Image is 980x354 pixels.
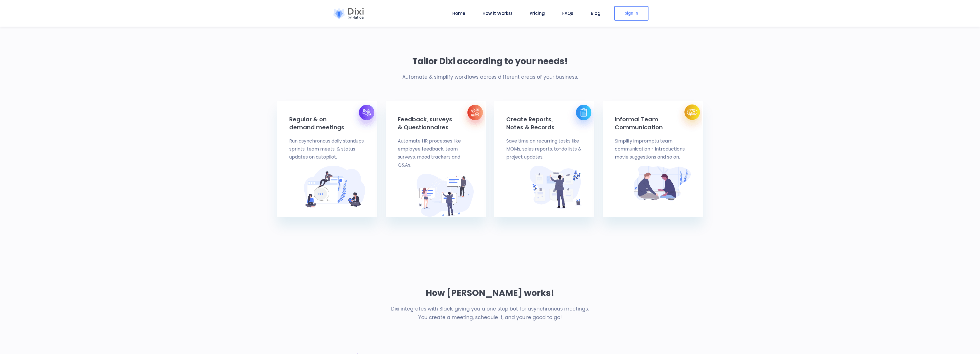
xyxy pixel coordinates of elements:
h2: How [PERSON_NAME] works! [332,286,648,300]
p: Run asynchronous daily standups, sprints, team meets, & status updates on autopilot. [289,137,365,161]
a: FAQs [560,10,576,17]
p: Automate & simplify workflows across different areas of your business. [277,73,703,81]
h4: Create Reports, Notes & Records [506,115,582,131]
a: Informal TeamCommunicationSimplify impromptu team communication - introductions, movie suggestion... [615,115,691,161]
h4: Feedback, surveys & Questionnaires [398,115,474,131]
a: How it Works! [480,10,515,17]
p: Automate HR processes like employee feedback, team surveys, mood trackers and Q&As. [398,137,474,169]
a: Pricing [527,10,547,17]
h2: Tailor Dixi according to your needs! [277,54,703,68]
a: Regular & ondemand meetingsRun asynchronous daily standups, sprints, team meets, & status updates... [289,115,365,161]
a: Feedback, surveys& QuestionnairesAutomate HR processes like employee feedback, team surveys, mood... [398,115,474,169]
a: Sign In [614,6,648,21]
p: Save time on recurring tasks like MOMs, sales reports, to-do lists & project updates. [506,137,582,161]
p: Dixi integrates with Slack, giving you a one stop bot for asynchronous meetings. You create a mee... [332,304,648,322]
a: Create Reports,Notes & RecordsSave time on recurring tasks like MOMs, sales reports, to-do lists ... [506,115,582,161]
a: Blog [589,10,603,17]
h4: Informal Team Communication [615,115,691,131]
a: Home [450,10,467,17]
h4: Regular & on demand meetings [289,115,365,131]
p: Simplify impromptu team communication - introductions, movie suggestions and so on. [615,137,691,161]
